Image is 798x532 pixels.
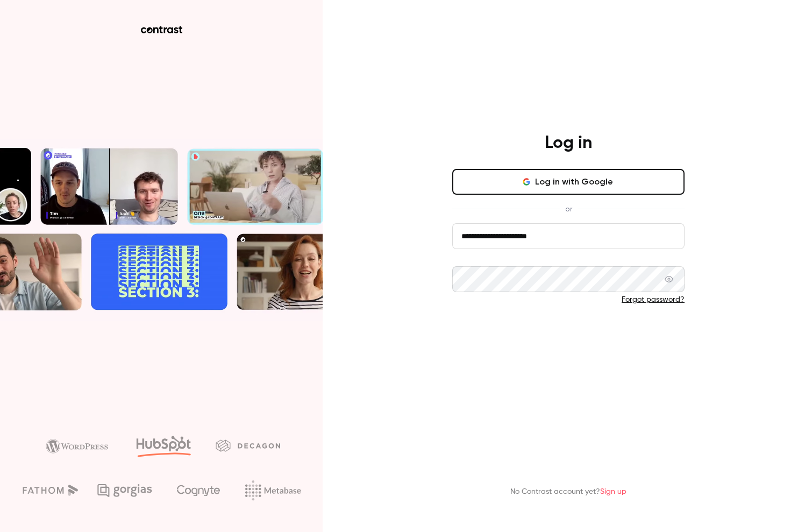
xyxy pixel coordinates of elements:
p: No Contrast account yet? [510,486,626,498]
h4: Log in [545,132,592,154]
button: Log in with Google [452,169,685,195]
a: Sign up [600,488,626,495]
a: Forgot password? [622,296,685,303]
img: decagon [216,439,280,451]
button: Log in [452,322,685,348]
span: or [560,203,578,215]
